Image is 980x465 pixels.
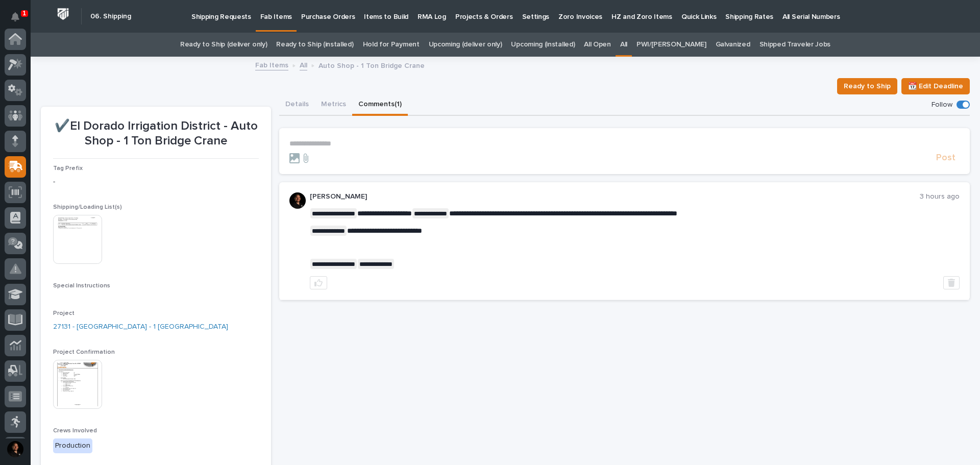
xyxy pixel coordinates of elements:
[315,94,352,116] button: Metrics
[310,192,920,201] p: [PERSON_NAME]
[511,33,575,57] a: Upcoming (installed)
[908,80,963,92] span: 📆 Edit Deadline
[620,33,627,57] a: All
[300,59,307,70] a: All
[363,33,420,57] a: Hold for Payment
[932,101,952,109] p: Follow
[53,438,92,453] div: Production
[276,33,353,57] a: Ready to Ship (installed)
[22,10,26,17] p: 1
[310,276,327,289] button: like this post
[54,5,72,23] img: Workspace Logo
[837,78,897,94] button: Ready to Ship
[53,165,83,172] span: Tag Prefix
[352,94,408,116] button: Comments (1)
[920,192,960,201] p: 3 hours ago
[318,59,425,70] p: Auto Shop - 1 Ton Bridge Crane
[943,276,960,289] button: Delete post
[844,80,891,92] span: Ready to Ship
[90,12,131,21] h2: 06. Shipping
[584,33,611,57] a: All Open
[429,33,502,57] a: Upcoming (deliver only)
[716,33,750,57] a: Galvanized
[289,192,306,209] img: 6kNYj605TmiM3HC0GZkC
[53,322,228,332] a: 27131 - [GEOGRAPHIC_DATA] - 1 [GEOGRAPHIC_DATA]
[180,33,267,57] a: Ready to Ship (deliver only)
[53,349,115,355] span: Project Confirmation
[901,78,970,94] button: 📆 Edit Deadline
[53,204,122,210] span: Shipping/Loading List(s)
[936,152,955,164] span: Post
[5,438,26,460] button: users-avatar
[255,59,288,70] a: Fab Items
[13,12,26,29] div: Notifications1
[53,283,110,289] span: Special Instructions
[932,152,960,164] button: Post
[53,310,75,316] span: Project
[5,6,26,28] button: Notifications
[279,94,315,116] button: Details
[759,33,831,57] a: Shipped Traveler Jobs
[636,33,706,57] a: PWI/[PERSON_NAME]
[53,177,259,187] p: -
[53,119,259,149] p: ✔️El Dorado Irrigation District - Auto Shop - 1 Ton Bridge Crane
[53,428,97,434] span: Crews Involved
